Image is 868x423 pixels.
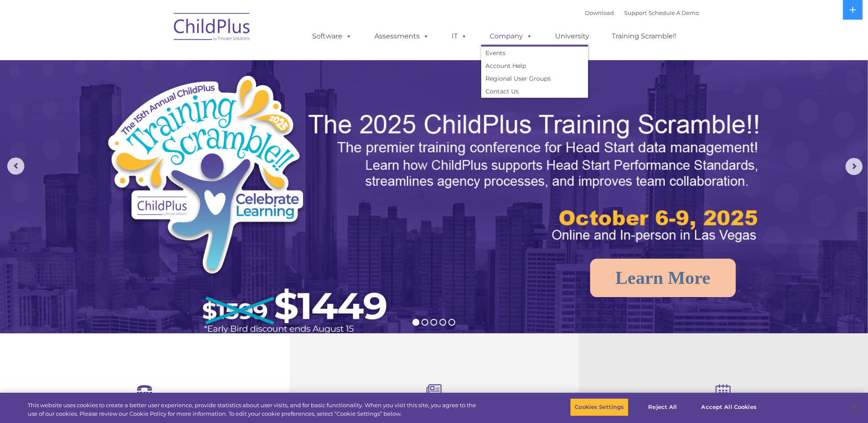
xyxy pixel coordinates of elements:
a: Contact Us [481,85,588,98]
div: This website uses cookies to create a better user experience, provide statistics about user visit... [28,401,477,418]
img: ChildPlus by Procare Solutions [170,7,255,50]
a: IT [443,28,476,45]
button: Reject All [636,398,689,416]
a: Company [481,28,541,45]
a: Assessments [366,28,438,45]
button: Accept All Cookies [696,398,761,416]
a: Schedule A Demo [649,9,699,16]
a: Software [304,28,360,45]
a: Learn More [590,259,736,297]
a: Regional User Groups [481,72,588,85]
span: Last name [119,56,145,63]
button: Close [845,398,864,417]
a: Training Scramble!! [603,28,685,45]
a: Download [585,9,614,16]
a: Support [624,9,647,16]
a: Events [481,47,588,59]
a: University [547,28,598,45]
button: Cookies Settings [570,398,628,416]
font: | [585,9,699,16]
span: Phone number [119,91,155,98]
a: Account Help [481,59,588,72]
